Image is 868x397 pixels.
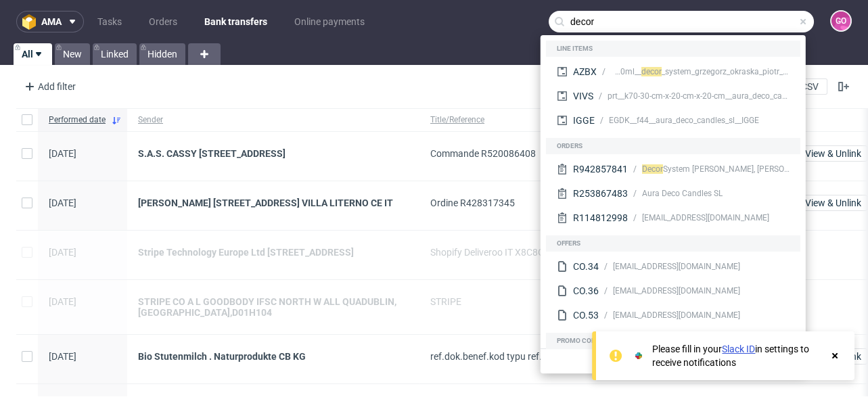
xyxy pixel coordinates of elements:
[138,114,409,126] span: Sender
[141,11,185,32] a: Orders
[49,114,106,126] span: Performed date
[430,296,701,307] div: STRIPE
[138,247,409,258] a: Stripe Technology Europe Ltd [STREET_ADDRESS]
[430,197,701,208] div: Ordine R428317345
[546,41,800,57] div: Line items
[799,197,867,208] a: View & Unlink
[49,351,76,362] span: [DATE]
[613,309,740,321] div: [EMAIL_ADDRESS][DOMAIN_NAME]
[196,11,275,32] a: Bank transfers
[49,296,76,307] span: [DATE]
[722,344,755,354] a: Slack ID
[642,163,790,175] div: System [PERSON_NAME], [PERSON_NAME] Spółka Komandytowa
[139,43,185,65] a: Hidden
[608,90,790,102] div: prt__k70-30-cm-x-20-cm-x-20-cm__aura_deco_candles_sl__VIVS
[805,198,861,208] span: View & Unlink
[609,114,759,126] div: EGDK__f44__aura_deco_candles_sl__IGGE
[138,148,409,159] a: S.A.S. CASSY [STREET_ADDRESS]
[430,351,701,362] div: ref.dok.benef.kod typu ref. SCOR ref.trn.benf. 19068/2025
[641,67,654,76] span: dec
[573,260,599,273] div: CO.34
[16,11,84,32] button: ama
[93,43,137,65] a: Linked
[573,89,593,103] div: VIVS
[642,164,663,174] span: Decor
[546,138,800,154] div: Orders
[89,11,130,32] a: Tasks
[573,65,597,78] div: AZBX
[14,43,52,65] a: All
[138,197,409,208] a: [PERSON_NAME] [STREET_ADDRESS] VILLA LITERNO CE IT
[799,145,867,162] button: View & Unlink
[430,114,701,126] span: Title/Reference
[632,349,645,363] img: Slack
[654,67,661,76] span: or
[546,235,800,252] div: Offers
[799,148,867,159] a: View & Unlink
[613,260,740,273] div: [EMAIL_ADDRESS][DOMAIN_NAME]
[55,43,90,65] a: New
[19,76,78,97] div: Add filter
[613,285,740,297] div: [EMAIL_ADDRESS][DOMAIN_NAME]
[49,197,76,208] span: [DATE]
[41,17,62,26] span: ama
[573,114,595,127] div: IGGE
[546,333,800,349] div: Promo codes
[642,212,769,224] div: [EMAIL_ADDRESS][DOMAIN_NAME]
[430,148,701,159] div: Commande R520086408
[831,11,850,30] figcaption: GO
[799,195,867,211] button: View & Unlink
[22,14,41,30] img: logo
[573,284,599,298] div: CO.36
[642,187,723,200] div: Aura Deco Candles SL
[49,247,76,258] span: [DATE]
[138,351,409,362] a: Bio Stutenmilch . Naturprodukte CB KG
[652,342,822,369] div: Please fill in your in settings to receive notifications
[138,296,409,318] a: STRIPE CO A L GOODBODY IFSC NORTH W ALL QUADUBLIN,[GEOGRAPHIC_DATA],D01H104
[573,308,599,322] div: CO.53
[654,66,789,78] div: _system_grzegorz_okraska_piotr_kruk_spolka_komandytowa__AZBX
[546,354,800,368] a: Show all results
[430,247,701,258] div: Shopify Deliveroo IT X8C8G6
[286,11,373,32] a: Online payments
[49,148,76,159] span: [DATE]
[573,187,628,200] div: R253867483
[573,162,628,176] div: R942857841
[805,149,861,158] span: View & Unlink
[611,66,654,78] div: polipack__500ml__
[573,211,628,225] div: R114812998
